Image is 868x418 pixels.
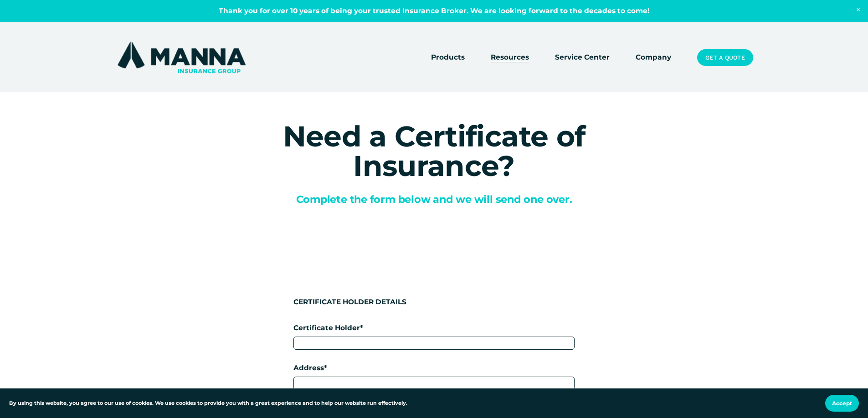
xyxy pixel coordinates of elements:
[431,52,465,63] span: Products
[293,363,327,374] legend: Address
[697,49,753,66] a: Get a Quote
[491,51,529,64] a: folder dropdown
[555,51,610,64] a: Service Center
[296,193,572,206] span: Complete the form below and we will send one over.
[825,395,859,412] button: Accept
[491,52,529,63] span: Resources
[293,377,575,390] input: Address 1
[832,400,852,407] span: Accept
[431,51,465,64] a: folder dropdown
[222,121,646,181] h1: Need a Certificate of Insurance?
[115,40,248,75] img: Manna Insurance Group
[636,51,671,64] a: Company
[9,399,407,408] p: By using this website, you agree to our use of cookies. We use cookies to provide you with a grea...
[293,297,575,308] div: CERTIFICATE HOLDER DETAILS
[293,322,575,334] label: Certificate Holder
